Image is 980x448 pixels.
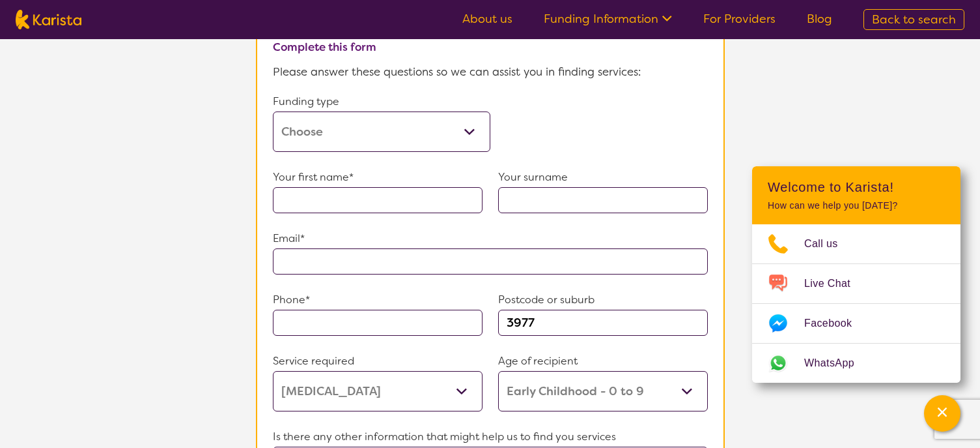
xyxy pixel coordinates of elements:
a: About us [462,11,512,27]
span: WhatsApp [804,353,870,373]
b: Complete this form [273,40,376,54]
h2: Welcome to Karista! [768,179,945,195]
span: Facebook [804,314,867,333]
a: Funding Information [544,11,672,27]
a: Blog [807,11,832,27]
p: Please answer these questions so we can assist you in finding services: [273,62,708,82]
p: Phone* [273,290,483,310]
p: How can we help you [DATE]? [768,200,945,211]
button: Channel Menu [924,395,960,432]
p: Your surname [498,168,708,187]
p: Postcode or suburb [498,290,708,310]
p: Service required [273,351,483,371]
p: Email* [273,229,708,248]
p: Age of recipient [498,351,708,371]
p: Your first name* [273,168,483,187]
a: For Providers [703,11,776,27]
img: Karista logo [16,10,81,29]
a: Web link opens in a new tab. [752,344,960,383]
ul: Choose channel [752,224,960,383]
span: Call us [804,234,854,254]
p: Funding type [273,92,490,112]
p: Is there any other information that might help us to find you services [273,427,708,447]
span: Back to search [872,12,956,27]
a: Back to search [863,9,964,30]
div: Channel Menu [752,166,960,383]
span: Live Chat [804,274,866,293]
